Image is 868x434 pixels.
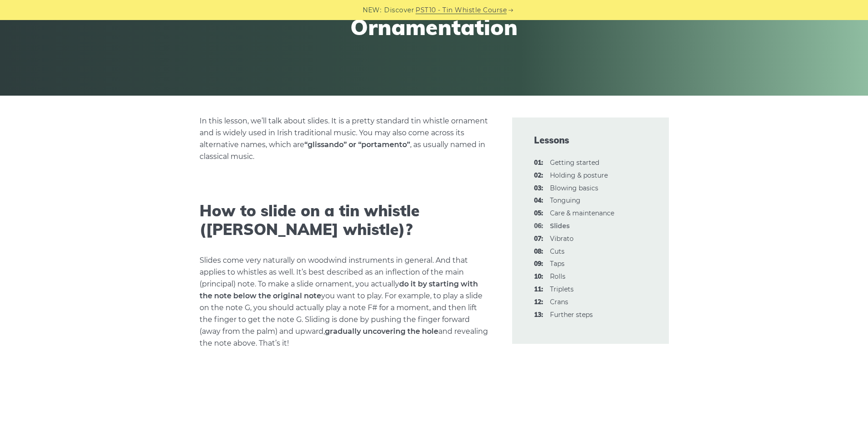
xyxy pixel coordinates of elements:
[534,221,543,232] span: 06:
[550,171,608,179] a: 02:Holding & posture
[550,298,568,306] a: 12:Crans
[534,208,543,219] span: 05:
[550,285,574,293] a: 11:Triplets
[363,5,381,15] span: NEW:
[534,297,543,308] span: 12:
[534,246,543,257] span: 08:
[384,5,414,15] span: Discover
[550,272,565,281] a: 10:Rolls
[534,234,543,245] span: 07:
[325,327,438,336] strong: gradually uncovering the hole
[550,311,593,319] a: 13:Further steps
[304,140,410,149] strong: “glissando” or “portamento”
[550,158,599,167] a: 01:Getting started
[416,5,507,15] a: PST10 - Tin Whistle Course
[534,158,543,168] span: 01:
[550,196,580,204] a: 04:Tonguing
[534,284,543,295] span: 11:
[550,184,598,192] a: 03:Blowing basics
[200,115,490,163] p: In this lesson, we’ll talk about slides. It is a pretty standard tin whistle ornament and is wide...
[200,202,490,239] h2: How to slide on a tin whistle ([PERSON_NAME] whistle)?
[534,195,543,206] span: 04:
[550,247,565,255] a: 08:Cuts
[534,183,543,194] span: 03:
[534,271,543,282] span: 10:
[200,255,490,349] p: Slides come very naturally on woodwind instruments in general. And that applies to whistles as we...
[550,222,570,230] strong: Slides
[200,280,478,300] strong: do it by starting with the note below the original note
[534,134,647,147] span: Lessons
[534,259,543,270] span: 09:
[534,170,543,181] span: 02:
[534,310,543,321] span: 13:
[550,235,574,243] a: 07:Vibrato
[550,260,565,268] a: 09:Taps
[550,209,614,217] a: 05:Care & maintenance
